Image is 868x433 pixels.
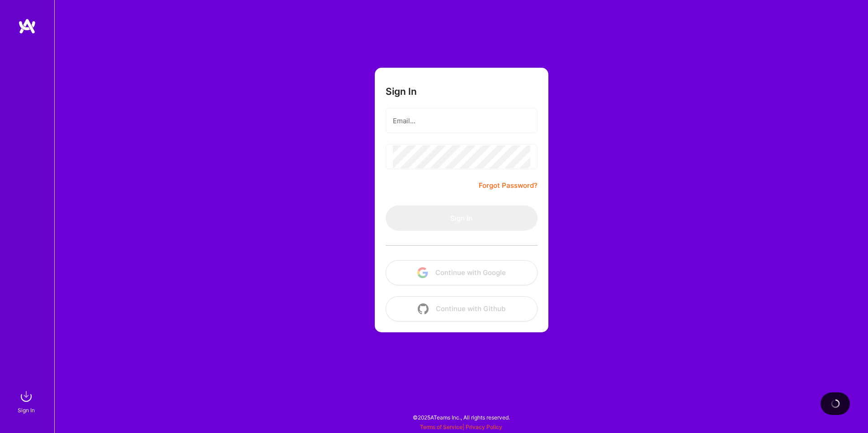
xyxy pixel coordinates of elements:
[417,267,428,278] img: icon
[420,424,502,430] span: |
[420,424,462,430] a: Terms of Service
[18,405,35,415] div: Sign In
[386,296,538,321] button: Continue with Github
[54,406,868,428] div: © 2025 ATeams Inc., All rights reserved.
[479,180,538,191] a: Forgot Password?
[393,109,530,132] input: Email...
[17,387,35,405] img: sign in
[386,205,538,231] button: Sign In
[18,18,36,34] img: logo
[386,86,417,97] h3: Sign In
[19,387,35,415] a: sign inSign In
[418,303,429,314] img: icon
[386,260,538,285] button: Continue with Google
[831,399,840,408] img: loading
[466,424,502,430] a: Privacy Policy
